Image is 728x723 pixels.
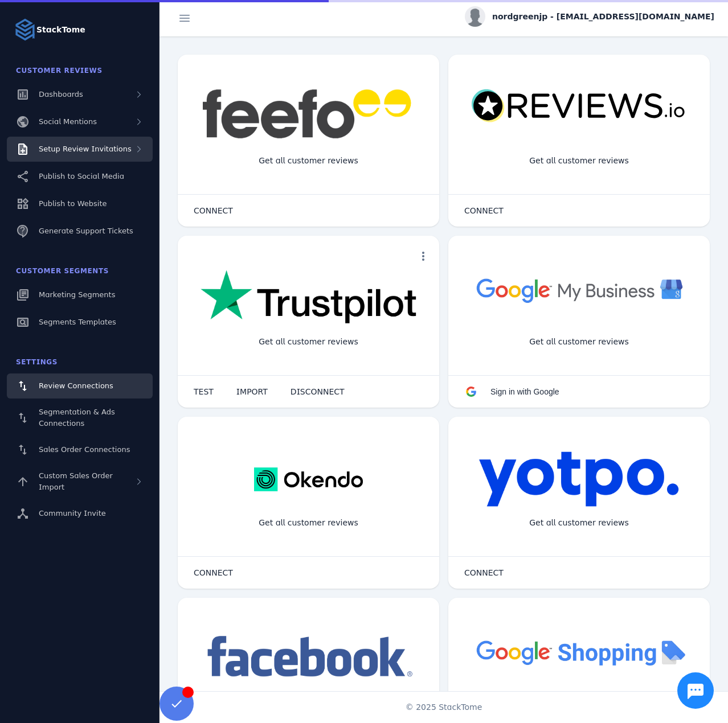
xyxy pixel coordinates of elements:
[16,267,109,275] span: Customer Segments
[182,380,225,403] button: TEST
[464,569,504,577] span: CONNECT
[7,219,153,244] a: Generate Support Tickets
[464,207,504,215] span: CONNECT
[194,388,214,396] span: TEST
[250,508,367,538] div: Get all customer reviews
[39,471,113,491] span: Custom Sales Order Import
[406,701,482,713] span: © 2025 StackTome
[194,569,233,577] span: CONNECT
[201,270,416,326] img: trustpilot.png
[520,146,638,176] div: Get all customer reviews
[39,90,83,98] span: Dashboards
[7,282,153,307] a: Marketing Segments
[250,146,367,176] div: Get all customer reviews
[7,401,153,435] a: Segmentation & Ads Connections
[225,380,279,403] button: IMPORT
[465,6,485,27] img: profile.jpg
[201,632,416,683] img: facebook.png
[512,689,646,719] div: Import Products from Google
[471,89,687,124] img: reviewsio.svg
[520,508,638,538] div: Get all customer reviews
[39,199,107,208] span: Publish to Website
[39,290,115,299] span: Marketing Segments
[453,380,571,403] button: Sign in with Google
[291,388,345,396] span: DISCONNECT
[14,18,36,41] img: Logo image
[7,164,153,189] a: Publish to Social Media
[182,199,244,222] button: CONNECT
[492,11,714,23] span: nordgreenjp - [EMAIL_ADDRESS][DOMAIN_NAME]
[39,509,106,517] span: Community Invite
[16,67,103,75] span: Customer Reviews
[279,380,356,403] button: DISCONNECT
[182,561,244,584] button: CONNECT
[39,445,130,454] span: Sales Order Connections
[39,172,124,180] span: Publish to Social Media
[520,327,638,357] div: Get all customer reviews
[39,381,113,390] span: Review Connections
[39,318,116,326] span: Segments Templates
[39,145,132,153] span: Setup Review Invitations
[236,388,268,396] span: IMPORT
[39,227,133,235] span: Generate Support Tickets
[7,191,153,216] a: Publish to Website
[478,451,680,508] img: yotpo.png
[490,387,559,396] span: Sign in with Google
[471,632,687,672] img: googleshopping.png
[201,89,416,139] img: feefo.png
[194,207,233,215] span: CONNECT
[39,408,115,428] span: Segmentation & Ads Connections
[453,561,515,584] button: CONNECT
[36,24,85,36] strong: StackTome
[7,501,153,526] a: Community Invite
[7,437,153,462] a: Sales Order Connections
[250,327,367,357] div: Get all customer reviews
[412,245,435,268] button: more
[453,199,515,222] button: CONNECT
[254,451,363,508] img: okendo.webp
[16,358,58,366] span: Settings
[7,310,153,335] a: Segments Templates
[465,6,714,27] button: nordgreenjp - [EMAIL_ADDRESS][DOMAIN_NAME]
[7,373,153,399] a: Review Connections
[471,270,687,310] img: googlebusiness.png
[39,117,97,126] span: Social Mentions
